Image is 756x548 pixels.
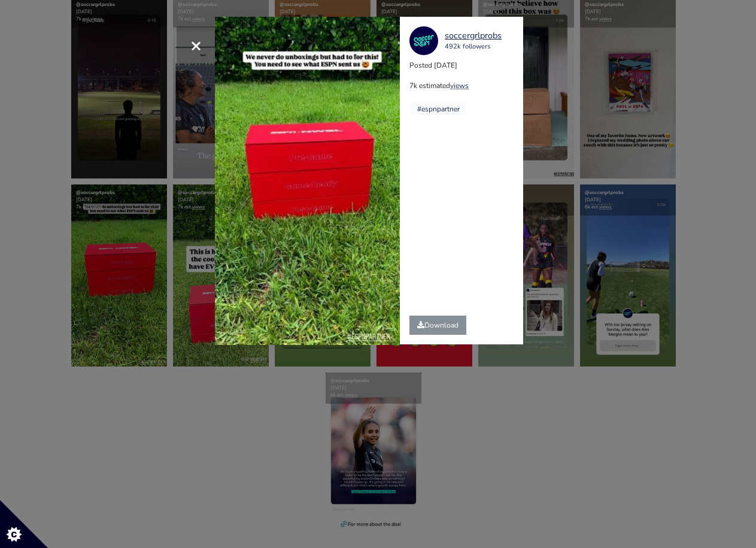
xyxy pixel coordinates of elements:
span: × [190,32,202,58]
a: Download [409,316,466,335]
div: 492k followers [445,42,502,52]
a: views [450,81,469,90]
p: 7k estimated [409,80,523,91]
button: Close [177,26,215,65]
a: soccergrlprobs [445,29,502,43]
img: 184444844.jpg [409,26,438,55]
video: Your browser does not support HTML5 video. [215,17,400,345]
a: #espnpartner [417,104,460,114]
p: Posted [DATE] [409,60,523,71]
